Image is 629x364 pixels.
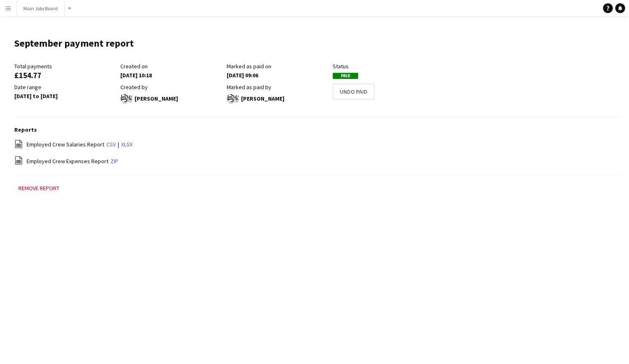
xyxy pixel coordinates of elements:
span: Employed Crew Expenses Report [27,157,108,165]
div: [PERSON_NAME] [227,92,329,105]
h3: Reports [14,126,621,133]
h1: September payment report [14,37,134,49]
a: csv [106,141,116,148]
div: Date range [14,83,116,91]
div: [DATE] 10:18 [120,72,222,79]
div: | [14,139,621,150]
div: [DATE] to [DATE] [14,92,116,100]
div: [DATE] 09:06 [227,72,329,79]
div: £154.77 [14,72,116,79]
button: Main Jobs Board [17,0,65,16]
div: Total payments [14,63,116,70]
div: [PERSON_NAME] [120,92,222,105]
div: Created on [120,63,222,70]
div: Status [333,63,435,70]
span: Employed Crew Salaries Report [27,141,104,148]
button: Remove report [14,183,63,193]
button: Undo Paid [333,83,374,100]
a: zip [110,157,118,165]
div: Marked as paid by [227,83,329,91]
div: Marked as paid on [227,63,329,70]
span: Paid [333,73,358,79]
div: Created by [120,83,222,91]
a: xlsx [121,141,133,148]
